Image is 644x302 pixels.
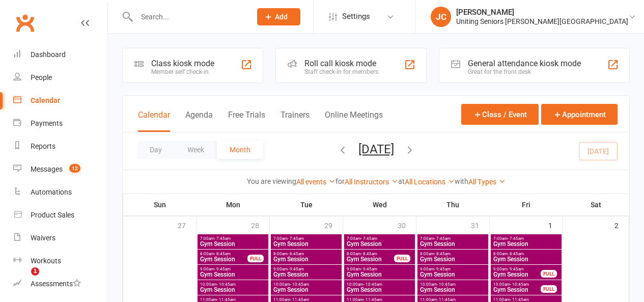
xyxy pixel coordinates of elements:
[493,241,559,247] span: Gym Session
[197,194,270,215] th: Mon
[455,177,468,185] strong: with
[398,177,405,185] strong: at
[10,267,35,292] iframe: Intercom live chat
[398,216,416,233] div: 30
[13,227,107,250] a: Waivers
[31,234,55,242] div: Waivers
[13,43,107,66] a: Dashboard
[175,141,217,159] button: Week
[461,104,539,125] button: Class / Event
[13,135,107,158] a: Reports
[214,267,231,271] span: - 9:45am
[346,252,395,256] span: 8:00am
[273,256,340,262] span: Gym Session
[13,204,107,227] a: Product Sales
[508,267,524,271] span: - 9:45am
[541,104,618,125] button: Appointment
[178,216,196,233] div: 27
[273,236,340,241] span: 7:00am
[270,194,343,215] th: Tue
[563,194,629,215] th: Sat
[31,96,60,104] div: Calendar
[288,267,304,271] span: - 9:45am
[361,236,377,241] span: - 7:45am
[31,165,63,173] div: Messages
[273,282,340,287] span: 10:00am
[419,236,486,241] span: 7:00am
[69,164,80,173] span: 12
[324,216,343,233] div: 29
[13,112,107,135] a: Payments
[493,297,559,302] span: 11:00am
[493,271,541,278] span: Gym Session
[346,236,413,241] span: 7:00am
[185,110,213,132] button: Agenda
[200,267,266,271] span: 9:00am
[614,216,629,233] div: 2
[281,110,310,132] button: Trainers
[346,287,413,293] span: Gym Session
[346,271,413,278] span: Gym Session
[493,267,541,271] span: 9:00am
[363,297,382,302] span: - 11:45am
[151,59,214,68] div: Class kiosk mode
[405,178,455,186] a: All Locations
[541,285,557,293] div: FULL
[493,287,541,293] span: Gym Session
[257,8,300,25] button: Add
[247,177,296,185] strong: You are viewing
[13,66,107,89] a: People
[273,287,340,293] span: Gym Session
[434,236,451,241] span: - 7:45am
[471,216,489,233] div: 31
[247,255,264,262] div: FULL
[510,282,529,287] span: - 10:45am
[214,252,231,256] span: - 8:45am
[228,110,265,132] button: Free Trials
[31,267,39,276] span: 1
[12,10,38,36] a: Clubworx
[345,178,398,186] a: All Instructors
[133,10,244,24] input: Search...
[200,256,248,262] span: Gym Session
[31,50,66,59] div: Dashboard
[437,282,456,287] span: - 10:45am
[541,270,557,278] div: FULL
[419,256,486,262] span: Gym Session
[138,110,170,132] button: Calendar
[200,297,266,302] span: 11:00am
[346,282,413,287] span: 10:00am
[493,252,559,256] span: 8:00am
[361,267,377,271] span: - 9:45am
[346,256,395,262] span: Gym Session
[200,236,266,241] span: 7:00am
[342,5,370,28] span: Settings
[419,282,486,287] span: 10:00am
[304,68,378,75] div: Staff check-in for members
[468,59,581,68] div: General attendance kiosk mode
[437,297,456,302] span: - 11:45am
[217,282,236,287] span: - 10:45am
[434,252,451,256] span: - 8:45am
[217,297,236,302] span: - 11:45am
[510,297,529,302] span: - 11:45am
[419,241,486,247] span: Gym Session
[434,267,451,271] span: - 9:45am
[137,141,175,159] button: Day
[548,216,563,233] div: 1
[416,194,490,215] th: Thu
[361,252,377,256] span: - 8:45am
[214,236,231,241] span: - 7:45am
[273,297,340,302] span: 11:00am
[273,252,340,256] span: 8:00am
[419,271,486,278] span: Gym Session
[335,177,345,185] strong: for
[288,236,304,241] span: - 7:45am
[31,280,81,288] div: Assessments
[325,110,383,132] button: Online Meetings
[493,236,559,241] span: 7:00am
[288,252,304,256] span: - 8:45am
[456,17,628,26] div: Uniting Seniors [PERSON_NAME][GEOGRAPHIC_DATA]
[419,287,486,293] span: Gym Session
[346,267,413,271] span: 9:00am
